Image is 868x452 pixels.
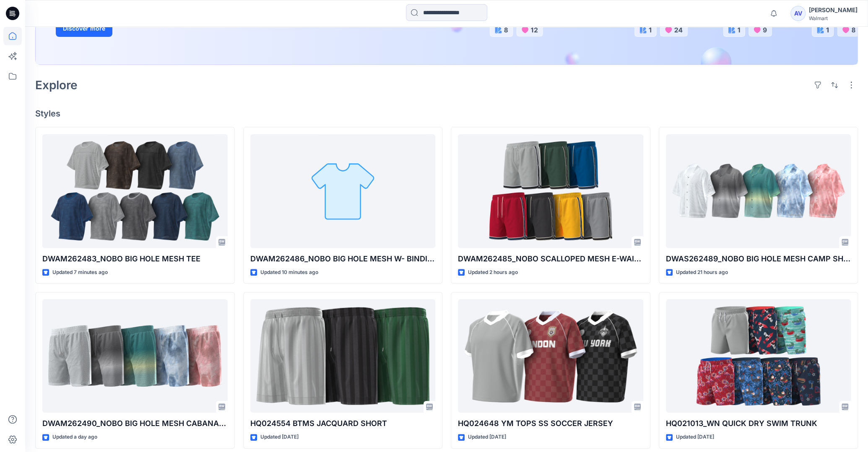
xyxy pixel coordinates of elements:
p: DWAM262485_NOBO SCALLOPED MESH E-WAIST SHORT [458,253,643,265]
p: HQ024554 BTMS JACQUARD SHORT [250,418,436,429]
p: HQ024648 YM TOPS SS SOCCER JERSEY [458,418,643,429]
a: Discover more [56,20,244,37]
p: Updated [DATE] [260,433,299,442]
p: HQ021013_WN QUICK DRY SWIM TRUNK [666,418,851,429]
a: DWAM262490_NOBO BIG HOLE MESH CABANA SHORT [42,299,228,413]
div: [PERSON_NAME] [809,5,858,15]
p: Updated 2 hours ago [468,268,518,277]
p: DWAM262490_NOBO BIG HOLE MESH CABANA SHORT [42,418,228,429]
p: DWAM262486_NOBO BIG HOLE MESH W- BINDING [250,253,436,265]
a: HQ024648 YM TOPS SS SOCCER JERSEY [458,299,643,413]
a: DWAS262489_NOBO BIG HOLE MESH CAMP SHIRT [666,134,851,248]
div: AV [790,6,806,21]
p: DWAM262483_NOBO BIG HOLE MESH TEE [42,253,228,265]
div: Walmart [809,15,858,21]
button: Discover more [56,20,112,37]
p: DWAS262489_NOBO BIG HOLE MESH CAMP SHIRT [666,253,851,265]
p: Updated 21 hours ago [676,268,728,277]
h4: Styles [35,108,858,119]
a: DWAM262486_NOBO BIG HOLE MESH W- BINDING [250,134,436,248]
a: DWAM262483_NOBO BIG HOLE MESH TEE [42,134,228,248]
p: Updated [DATE] [676,433,714,442]
a: HQ024554 BTMS JACQUARD SHORT [250,299,436,413]
p: Updated 7 minutes ago [52,268,108,277]
p: Updated 10 minutes ago [260,268,318,277]
p: Updated [DATE] [468,433,506,442]
p: Updated a day ago [52,433,97,442]
h2: Explore [35,78,78,92]
a: DWAM262485_NOBO SCALLOPED MESH E-WAIST SHORT [458,134,643,248]
a: HQ021013_WN QUICK DRY SWIM TRUNK [666,299,851,413]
